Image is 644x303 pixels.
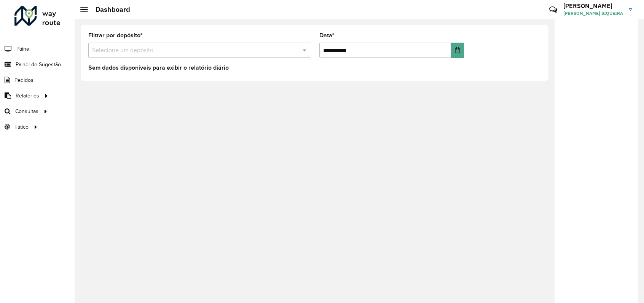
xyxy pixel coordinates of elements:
[15,107,38,115] span: Consultas
[14,76,33,84] span: Pedidos
[14,123,29,131] span: Tático
[451,43,464,58] button: Choose Date
[16,92,39,100] span: Relatórios
[16,61,61,69] span: Painel de Sugestão
[88,63,229,72] label: Sem dados disponíveis para exibir o relatório diário
[319,31,335,40] label: Data
[563,2,623,10] h3: [PERSON_NAME]
[88,5,130,14] h2: Dashboard
[545,2,561,18] a: Contato Rápido
[16,45,30,53] span: Painel
[563,10,623,17] span: [PERSON_NAME] SIQUEIRA
[88,31,143,40] label: Filtrar por depósito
